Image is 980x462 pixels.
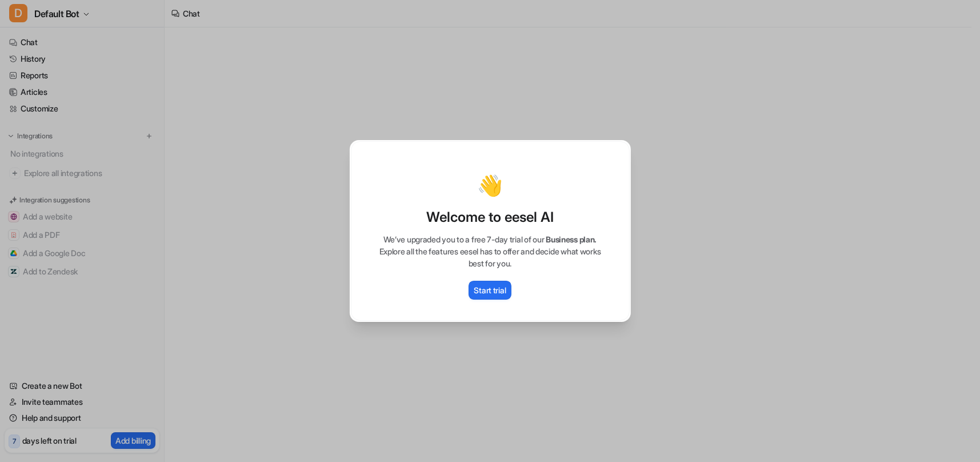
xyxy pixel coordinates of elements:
button: Start trial [469,281,512,300]
span: Business plan. [546,234,597,244]
p: Welcome to eesel AI [363,208,618,226]
p: We’ve upgraded you to a free 7-day trial of our [363,233,618,245]
p: Explore all the features eesel has to offer and decide what works best for you. [363,245,618,269]
p: Start trial [474,284,506,296]
p: 👋 [477,174,503,197]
